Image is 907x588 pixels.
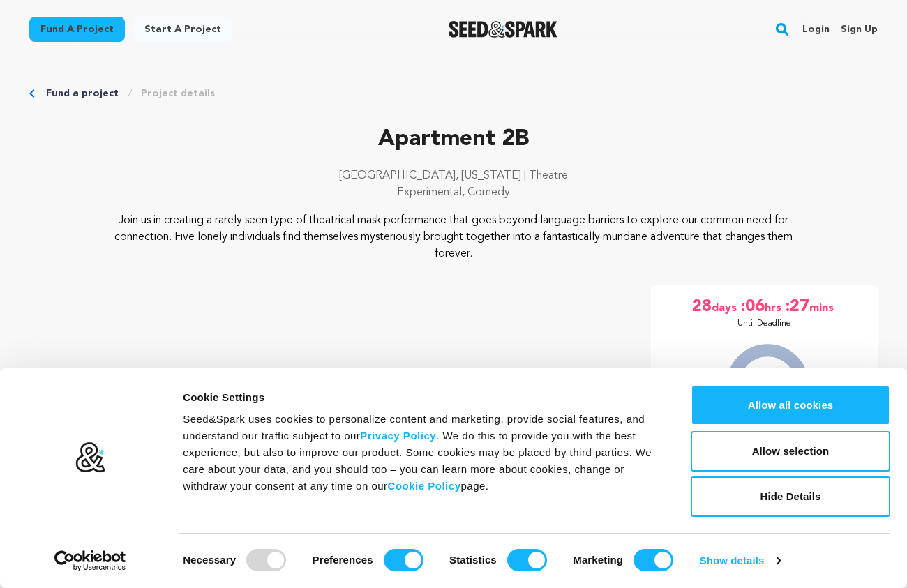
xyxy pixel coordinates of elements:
a: Sign up [841,18,878,40]
p: Until Deadline [737,318,791,329]
a: Privacy Policy [360,430,436,442]
strong: Necessary [183,554,236,566]
img: logo [75,442,106,474]
strong: Statistics [449,554,497,566]
div: Seed&Spark uses cookies to personalize content and marketing, provide social features, and unders... [183,411,659,495]
a: Cookie Policy [388,480,461,492]
span: 28 [692,296,712,318]
p: [GEOGRAPHIC_DATA], [US_STATE] | Theatre [29,167,878,184]
a: Seed&Spark Homepage [449,21,558,38]
strong: Marketing [573,554,623,566]
img: Seed&Spark Logo Dark Mode [449,21,558,38]
a: Fund a project [46,86,119,100]
a: Project details [141,86,215,100]
strong: Preferences [313,554,373,566]
a: Usercentrics Cookiebot - opens in a new window [29,550,151,571]
p: Experimental, Comedy [29,184,878,201]
p: Join us in creating a rarely seen type of theatrical mask performance that goes beyond language b... [114,212,793,262]
span: days [712,296,740,318]
a: Start a project [133,17,232,42]
button: Allow all cookies [691,385,890,425]
a: Fund a project [29,17,125,42]
a: Show details [700,550,781,571]
button: Allow selection [691,431,890,472]
span: mins [809,296,837,318]
span: :27 [784,296,809,318]
span: hrs [765,296,784,318]
div: Cookie Settings [183,389,659,406]
span: :06 [740,296,765,318]
p: Apartment 2B [29,123,878,156]
div: Breadcrumb [29,86,878,100]
button: Hide Details [691,476,890,517]
a: Login [802,18,830,40]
